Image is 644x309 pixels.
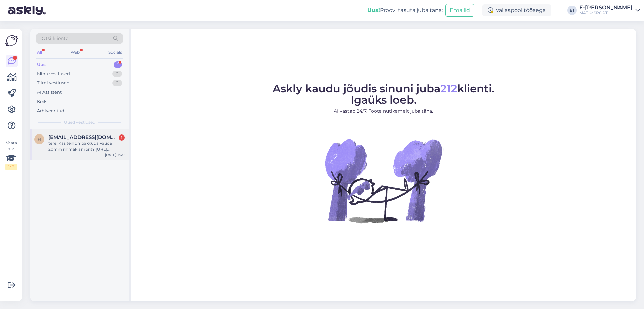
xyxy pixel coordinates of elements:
[48,140,125,152] div: tere! Kas teill on pakkuda Vaude 20mm rihmaklambrit? [URL][DOMAIN_NAME]
[5,140,17,170] div: Vaata siia
[42,35,68,42] span: Otsi kliente
[48,134,118,140] span: hallik.jaanus@gmail.com
[367,7,380,13] b: Uus!
[112,71,122,77] div: 0
[37,89,62,96] div: AI Assistent
[579,5,640,16] a: E-[PERSON_NAME]MATKaSPORT
[445,4,474,17] button: Emailid
[579,5,633,10] div: E-[PERSON_NAME]
[37,71,70,77] div: Minu vestlused
[5,34,18,47] img: Askly Logo
[36,48,43,57] div: All
[567,6,577,15] div: ET
[440,82,457,95] span: 212
[273,108,494,115] p: AI vastab 24/7. Tööta nutikamalt juba täna.
[482,4,551,16] div: Väljaspool tööaega
[37,98,47,105] div: Kõik
[107,48,123,57] div: Socials
[367,6,443,14] div: Proovi tasuta juba täna:
[119,134,125,141] div: 1
[112,80,122,86] div: 0
[69,48,81,57] div: Web
[37,108,64,114] div: Arhiveeritud
[5,164,17,170] div: 1 / 3
[323,120,444,241] img: No Chat active
[273,82,494,106] span: Askly kaudu jõudis sinuni juba klienti. Igaüks loeb.
[579,10,633,16] div: MATKaSPORT
[105,152,125,157] div: [DATE] 7:40
[37,61,46,68] div: Uus
[37,80,70,86] div: Tiimi vestlused
[114,61,122,68] div: 1
[38,137,41,142] span: h
[64,119,95,125] span: Uued vestlused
